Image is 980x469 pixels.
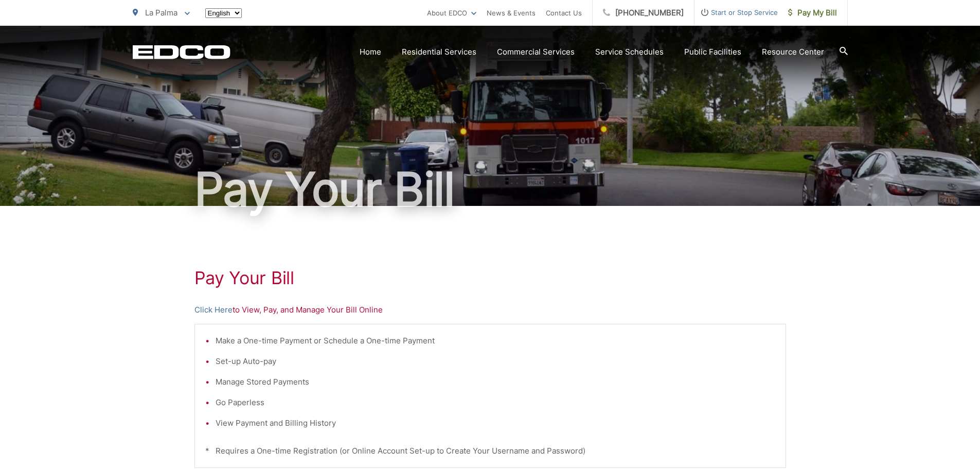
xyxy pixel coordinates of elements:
[427,7,476,19] a: About EDCO
[216,335,775,347] li: Make a One-time Payment or Schedule a One-time Payment
[788,7,837,19] span: Pay My Bill
[595,46,664,58] a: Service Schedules
[684,46,741,58] a: Public Facilities
[194,304,233,316] a: Click Here
[546,7,582,19] a: Contact Us
[216,355,775,368] li: Set-up Auto-pay
[487,7,536,19] a: News & Events
[402,46,476,58] a: Residential Services
[194,304,786,316] p: to View, Pay, and Manage Your Bill Online
[133,45,230,59] a: EDCD logo. Return to the homepage.
[216,396,775,409] li: Go Paperless
[194,268,786,288] h1: Pay Your Bill
[216,417,775,429] li: View Payment and Billing History
[145,8,177,18] span: La Palma
[360,46,381,58] a: Home
[133,164,848,215] h1: Pay Your Bill
[205,445,775,457] p: * Requires a One-time Registration (or Online Account Set-up to Create Your Username and Password)
[205,8,242,18] select: Select a language
[497,46,575,58] a: Commercial Services
[762,46,824,58] a: Resource Center
[216,376,775,388] li: Manage Stored Payments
